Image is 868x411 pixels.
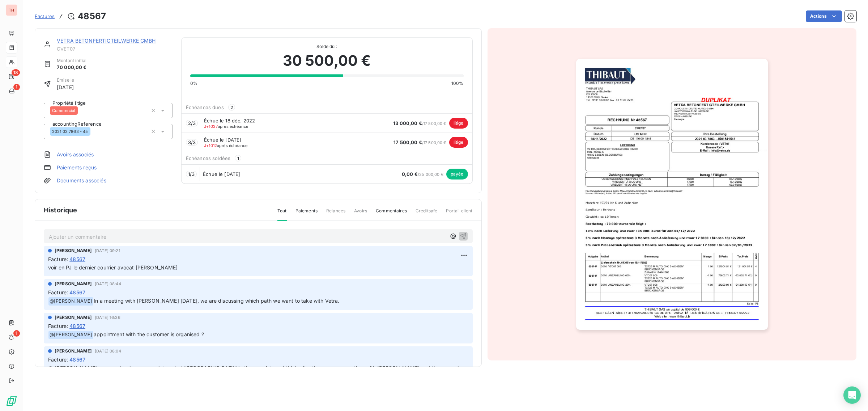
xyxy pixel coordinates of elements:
span: Historique [44,205,77,215]
span: Facture : [48,356,68,363]
a: Documents associés [57,177,106,184]
a: VETRA BETONFERTIGTEILWERKE GMBH [57,38,156,44]
span: 70 000,00 € [57,64,87,71]
span: [DATE] [57,83,74,91]
span: 2 [228,104,235,111]
span: Solde dû : [190,43,464,50]
span: Échue le 18 déc. 2022 [204,118,255,124]
span: Commentaires [376,208,407,220]
span: Échue le [DATE] [204,137,241,143]
span: [DATE] 08:04 [95,349,121,353]
span: Émise le [57,77,74,83]
span: 30 500,00 € [283,50,371,72]
span: Échéances dues [186,104,224,110]
a: Avoirs associés [57,151,94,158]
h3: 48567 [78,10,106,23]
span: Relances [326,208,345,220]
span: voir en PJ le dernier courrier avocat [PERSON_NAME] [48,264,178,271]
span: @ [PERSON_NAME] we are planning an appointment at [GEOGRAPHIC_DATA] in the near future, I think a... [48,365,467,379]
span: Facture : [48,255,68,263]
span: après échéance [204,124,248,129]
span: 48567 [69,356,85,363]
span: 3 / 3 [188,139,196,145]
span: appointment with the customer is organised ? [94,331,204,337]
span: Tout [277,208,287,221]
span: Échéances soldées [186,155,231,161]
span: 18 [12,69,20,76]
span: J+1012 [204,143,217,148]
span: 48567 [69,322,85,330]
span: 17 500,00 € [393,139,422,145]
div: Open Intercom Messenger [843,386,861,404]
span: 0,00 € [402,171,418,177]
span: [PERSON_NAME] [55,314,92,321]
span: / 17 500,00 € [393,140,446,145]
a: Paiements reçus [57,164,97,171]
div: TH [6,4,17,16]
span: In a meeting with [PERSON_NAME] [DATE], we are discussing which path we want to take with Vetra. [94,298,339,304]
span: CVET07 [57,46,173,52]
span: 1 [13,84,20,90]
span: Portail client [446,208,472,220]
span: 13 000,00 € [393,120,422,126]
span: après échéance [204,143,247,148]
span: Paiements [295,208,318,220]
span: Avoirs [354,208,367,220]
span: [PERSON_NAME] [55,348,92,354]
span: [DATE] 16:36 [95,315,120,320]
span: 100% [451,80,464,87]
img: invoice_thumbnail [576,59,768,330]
span: 2021 03 7863 - 45 [52,129,88,134]
span: 48567 [69,255,85,263]
span: Échue le [DATE] [203,171,240,177]
span: 1 / 3 [188,171,195,177]
span: 2 / 3 [188,120,196,126]
span: J+1027 [204,124,218,129]
span: Facture : [48,322,68,330]
span: @ [PERSON_NAME] [48,297,93,306]
span: 1 [235,155,241,161]
span: Montant initial [57,57,87,64]
button: Actions [806,10,842,22]
span: 1 [13,330,20,337]
span: 48567 [69,289,85,296]
span: [DATE] 09:21 [95,248,120,253]
span: Factures [35,13,55,19]
span: litige [449,137,468,148]
span: [PERSON_NAME] [55,281,92,287]
span: Facture : [48,289,68,296]
span: / 35 000,00 € [402,172,443,177]
span: / 17 500,00 € [393,121,446,126]
span: 0% [190,80,197,87]
span: Commercial [52,108,76,113]
span: litige [449,118,468,129]
span: [PERSON_NAME] [55,247,92,254]
span: Creditsafe [416,208,438,220]
a: Factures [35,13,55,20]
span: [DATE] 08:44 [95,282,121,286]
img: Logo LeanPay [6,395,17,407]
span: payée [446,169,468,179]
span: @ [PERSON_NAME] [48,331,93,339]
